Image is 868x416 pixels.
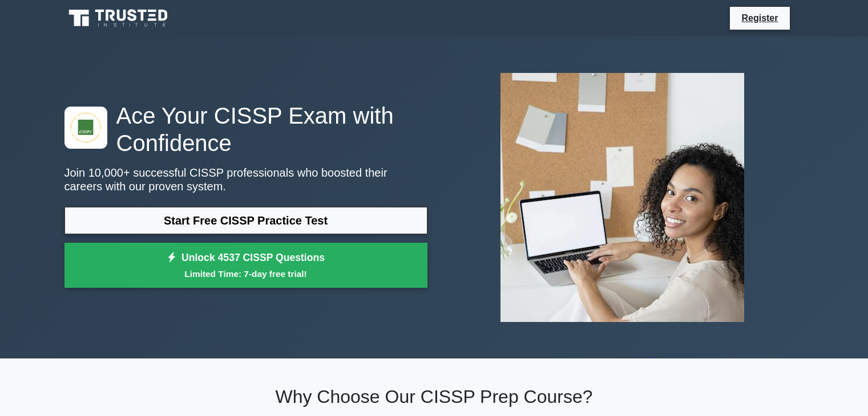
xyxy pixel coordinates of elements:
p: Join 10,000+ successful CISSP professionals who boosted their careers with our proven system. [64,166,427,193]
a: Register [734,11,785,25]
a: Start Free CISSP Practice Test [64,207,427,234]
small: Limited Time: 7-day free trial! [79,267,413,280]
h2: Why Choose Our CISSP Prep Course? [64,386,804,407]
a: Unlock 4537 CISSP QuestionsLimited Time: 7-day free trial! [64,243,427,288]
h1: Ace Your CISSP Exam with Confidence [64,102,427,157]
